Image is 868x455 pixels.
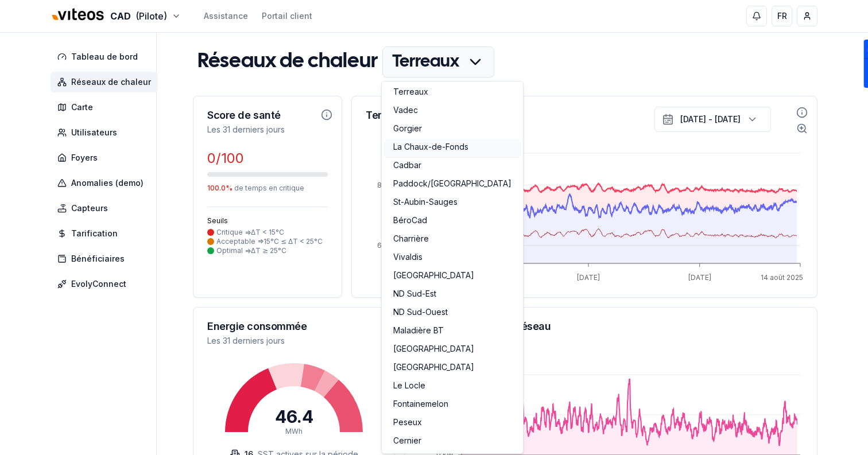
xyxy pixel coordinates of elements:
[384,157,521,176] a: Cadbar
[384,433,521,451] a: Cernier
[384,359,521,378] a: [GEOGRAPHIC_DATA]
[384,194,521,212] a: St-Aubin-Sauges
[384,176,521,194] a: Paddock/[GEOGRAPHIC_DATA]
[384,102,521,120] a: Vadec
[384,304,521,322] a: ND Sud-Ouest
[384,414,521,433] a: Peseux
[384,396,521,414] a: Fontainemelon
[384,212,521,231] a: BéroCad
[384,139,521,157] a: La Chaux-de-Fonds
[384,249,521,267] a: Vivaldis
[384,286,521,304] a: ND Sud-Est
[384,378,521,396] a: Le Locle
[384,231,521,249] a: Charrière
[384,267,521,286] a: [GEOGRAPHIC_DATA]
[384,84,521,102] a: Terreaux
[384,322,521,341] a: Maladière BT
[384,341,521,359] a: [GEOGRAPHIC_DATA]
[384,120,521,139] a: Gorgier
